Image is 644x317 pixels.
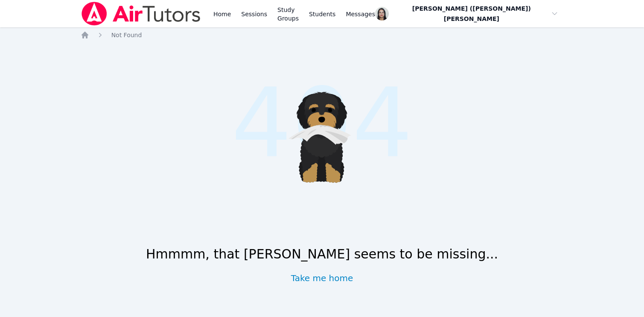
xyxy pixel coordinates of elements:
span: Not Found [111,32,142,38]
span: 404 [231,52,413,194]
span: Messages [346,10,375,18]
h1: Hmmmm, that [PERSON_NAME] seems to be missing... [146,247,498,262]
a: Take me home [291,272,353,284]
a: Not Found [111,31,142,39]
img: Air Tutors [81,2,201,26]
nav: Breadcrumb [81,31,564,39]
